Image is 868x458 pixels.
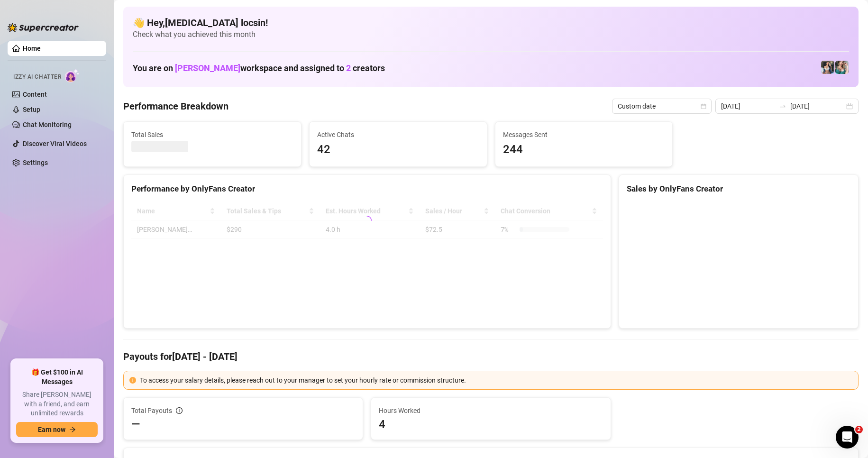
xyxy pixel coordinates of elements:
a: Settings [23,159,48,166]
span: 244 [503,141,665,159]
span: 2 [346,63,351,73]
img: Zaddy [835,61,849,74]
iframe: Intercom live chat [836,426,859,449]
span: calendar [701,103,706,109]
span: Messages Sent [503,129,665,140]
h4: Performance Breakdown [123,100,228,113]
span: Check what you achieved this month [133,29,849,40]
span: info-circle [176,407,183,414]
a: Discover Viral Videos [23,140,87,147]
button: Earn nowarrow-right [16,422,98,437]
span: 4 [379,417,603,432]
a: Setup [23,106,40,113]
a: Content [23,91,47,98]
span: Total Sales [131,129,293,140]
span: 2 [855,426,863,433]
span: — [131,417,140,432]
span: Total Payouts [131,405,172,416]
span: to [779,102,786,110]
h1: You are on workspace and assigned to creators [133,63,385,73]
span: Custom date [618,99,706,113]
input: Start date [721,101,775,111]
input: End date [790,101,844,111]
img: Katy [821,61,834,74]
span: arrow-right [69,426,76,433]
span: 🎁 Get $100 in AI Messages [16,368,98,386]
span: Share [PERSON_NAME] with a friend, and earn unlimited rewards [16,390,98,418]
span: 42 [317,141,479,159]
h4: 👋 Hey, [MEDICAL_DATA] locsin ! [133,16,849,29]
img: logo-BBDzfeDw.svg [8,23,79,32]
h4: Payouts for [DATE] - [DATE] [123,350,859,363]
span: [PERSON_NAME] [175,63,240,73]
img: AI Chatter [65,69,80,82]
div: Sales by OnlyFans Creator [627,183,850,195]
div: Performance by OnlyFans Creator [131,183,603,195]
span: Izzy AI Chatter [13,73,61,82]
span: Active Chats [317,129,479,140]
span: Hours Worked [379,405,603,416]
div: To access your salary details, please reach out to your manager to set your hourly rate or commis... [140,375,852,385]
span: swap-right [779,102,786,110]
a: Chat Monitoring [23,121,72,128]
span: loading [362,215,372,226]
span: Earn now [38,426,65,433]
a: Home [23,45,41,52]
span: exclamation-circle [129,377,136,384]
